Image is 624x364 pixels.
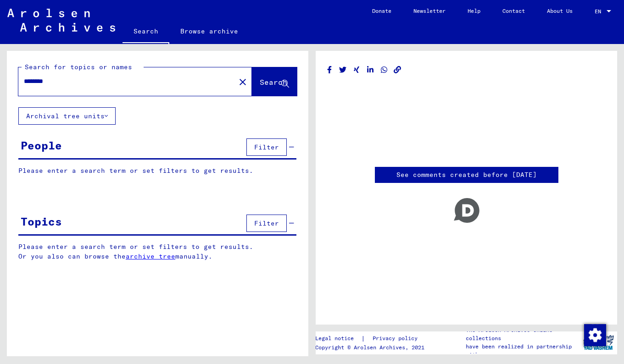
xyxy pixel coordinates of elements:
div: People [21,137,62,154]
img: yv_logo.png [581,331,616,354]
div: | [315,334,429,343]
span: Filter [254,143,279,151]
button: Filter [246,215,287,232]
div: Topics [21,213,62,230]
mat-label: Search for topics or names [25,63,132,71]
span: Filter [254,219,279,227]
button: Share on Facebook [325,64,334,76]
button: Share on Xing [352,64,362,76]
button: Share on WhatsApp [379,64,389,76]
a: archive tree [126,252,175,260]
p: Please enter a search term or set filters to get results. Or you also can browse the manually. [18,242,297,261]
a: Privacy policy [365,334,429,343]
img: Arolsen_neg.svg [7,9,115,32]
p: The Arolsen Archives online collections [466,326,579,342]
button: Search [252,67,297,96]
button: Filter [246,138,287,156]
a: Search [123,20,169,44]
button: Share on Twitter [338,64,348,76]
span: Search [260,77,287,87]
a: Legal notice [315,334,361,343]
a: See comments created before [DATE] [396,170,537,180]
img: Change consent [584,324,606,346]
span: EN [595,8,605,15]
button: Archival tree units [18,107,116,125]
p: Copyright © Arolsen Archives, 2021 [315,343,429,352]
p: have been realized in partnership with [466,342,579,359]
button: Clear [234,72,252,91]
mat-icon: close [237,77,248,88]
button: Copy link [393,64,402,76]
a: Browse archive [169,20,249,42]
button: Share on LinkedIn [366,64,375,76]
p: Please enter a search term or set filters to get results. [18,166,296,176]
